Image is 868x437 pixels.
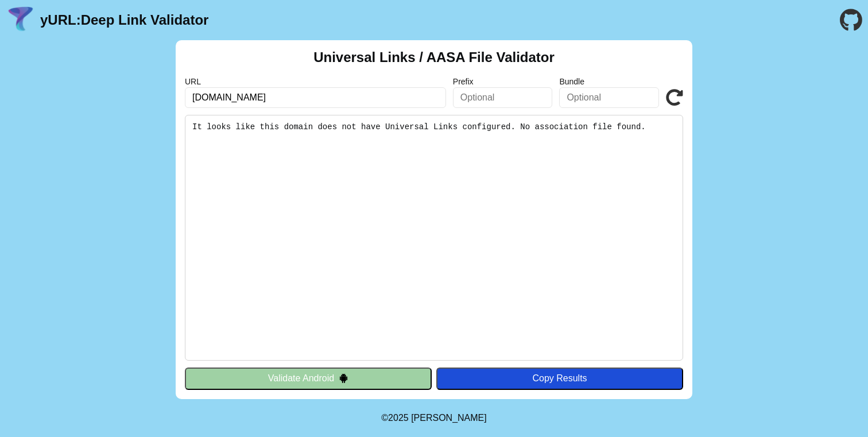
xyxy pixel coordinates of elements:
pre: It looks like this domain does not have Universal Links configured. No association file found. [185,115,683,361]
input: Optional [559,87,659,108]
input: Required [185,87,446,108]
img: yURL Logo [6,5,36,35]
span: 2025 [388,413,409,423]
label: Bundle [559,77,659,86]
img: droidIcon.svg [339,373,348,383]
a: Michael Ibragimchayev's Personal Site [411,413,487,423]
a: yURL:Deep Link Validator [40,12,208,28]
div: Copy Results [442,373,677,384]
label: Prefix [453,77,553,86]
input: Optional [453,87,553,108]
label: URL [185,77,446,86]
footer: © [381,399,486,437]
h2: Universal Links / AASA File Validator [313,49,555,65]
button: Validate Android [185,368,432,389]
button: Copy Results [436,368,683,389]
